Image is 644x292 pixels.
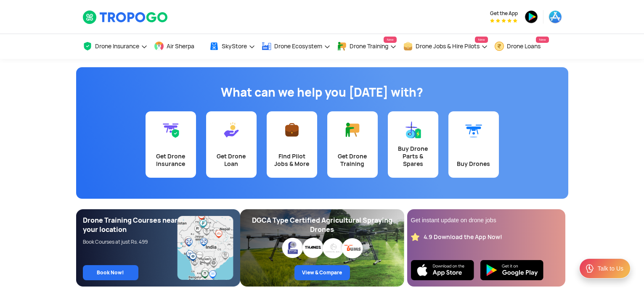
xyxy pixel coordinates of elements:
span: Drone Loans [507,43,541,50]
div: Drone Training Courses near your location [83,216,178,234]
span: New [475,37,488,43]
div: 4.9 Download the App Now! [424,233,502,241]
img: ic_Support.svg [585,263,595,274]
span: Drone Training [350,43,388,50]
img: playstore [525,10,538,24]
span: New [384,37,396,43]
div: Find Pilot Jobs & More [272,153,312,168]
a: Get Drone Loan [206,111,257,178]
img: appstore [549,10,562,24]
img: Ios [411,260,474,280]
img: Get Drone Loan [223,121,240,138]
div: Get instant update on drone jobs [411,216,562,224]
span: Drone Jobs & Hire Pilots [416,43,480,50]
div: Buy Drone Parts & Spares [393,145,433,168]
div: Get Drone Loan [211,153,252,168]
a: Drone TrainingNew [337,34,397,59]
a: Drone Insurance [82,34,148,59]
div: Get Drone Training [332,153,373,168]
a: Drone Ecosystem [262,34,331,59]
a: Drone Jobs & Hire PilotsNew [403,34,488,59]
span: Get the App [490,10,518,17]
h1: What can we help you [DATE] with? [82,84,562,101]
img: Buy Drones [465,121,482,138]
a: Buy Drone Parts & Spares [388,111,438,178]
div: Book Courses at just Rs. 499 [83,239,178,245]
img: Buy Drone Parts & Spares [405,121,421,138]
a: Find Pilot Jobs & More [267,111,317,178]
span: SkyStore [222,43,247,50]
span: Air Sherpa [167,43,194,50]
img: star_rating [411,233,419,241]
img: Get Drone Training [344,121,361,138]
a: Get Drone Insurance [146,111,196,178]
a: Air Sherpa [154,34,203,59]
span: New [536,37,549,43]
img: Playstore [480,260,543,280]
a: View & Compare [294,265,350,280]
a: Get Drone Training [327,111,378,178]
div: Buy Drones [453,160,494,168]
img: TropoGo Logo [82,10,169,24]
span: Drone Ecosystem [274,43,322,50]
img: Get Drone Insurance [162,121,179,138]
div: DGCA Type Certified Agricultural Spraying Drones [247,216,398,234]
div: Get Drone Insurance [151,153,191,168]
a: Book Now! [83,265,138,280]
img: App Raking [490,18,517,23]
div: Talk to Us [598,264,623,273]
a: Buy Drones [448,111,499,178]
a: SkyStore [209,34,255,59]
span: Drone Insurance [95,43,139,50]
a: Drone LoansNew [494,34,549,59]
img: Find Pilot Jobs & More [284,121,300,138]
